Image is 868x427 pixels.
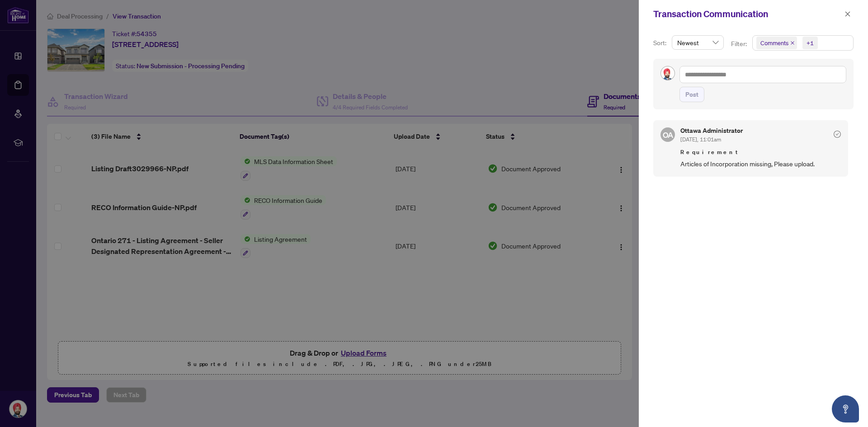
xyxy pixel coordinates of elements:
span: close [844,11,851,17]
span: Articles of Incorporation missing, Please upload. [680,159,841,169]
span: close [790,41,795,45]
h5: Ottawa Administrator [680,127,743,134]
button: Post [679,87,704,102]
span: Newest [677,36,718,49]
div: Transaction Communication [653,7,842,21]
span: Comments [760,38,788,47]
span: [DATE], 11:01am [680,136,721,143]
span: Requirement [680,148,841,157]
span: check-circle [834,131,841,138]
p: Filter: [731,39,748,49]
button: Open asap [832,395,859,422]
p: Sort: [653,38,668,48]
img: Profile Icon [661,66,675,80]
span: Comments [756,37,797,49]
div: +1 [807,38,814,47]
span: OA [662,129,673,141]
